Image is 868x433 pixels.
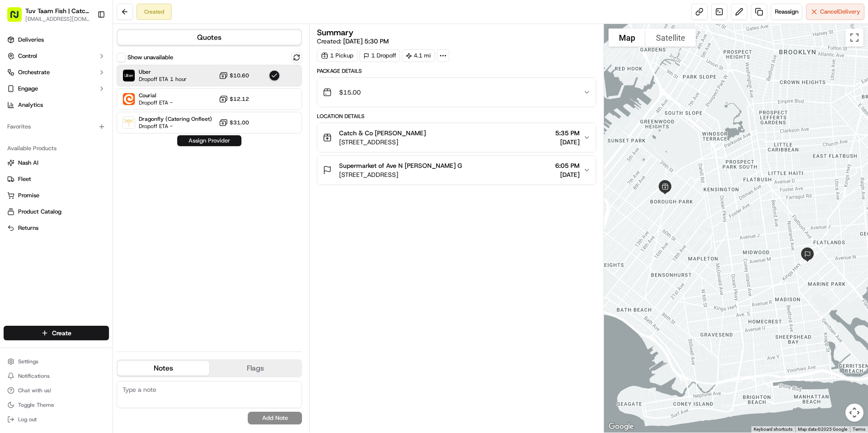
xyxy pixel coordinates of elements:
span: [DATE] [555,170,580,179]
a: Terms (opens in new tab) [853,427,865,432]
img: Nash [9,9,27,27]
button: Nash AI [4,156,109,170]
button: $15.00 [317,78,595,107]
button: Tuv Taam Fish | Catch & Co. [25,6,90,15]
button: Fleet [4,172,109,186]
button: Settings [4,355,109,368]
span: $31.00 [230,119,249,126]
a: Nash AI [7,159,105,167]
span: Dropoff ETA - [139,123,202,130]
span: Log out [18,416,37,423]
a: Deliveries [4,33,109,47]
span: Dragonfly (Catering Onfleet) [139,115,212,123]
span: Uber [139,68,187,76]
button: Product Catalog [4,205,109,219]
button: Assign Provider [177,135,241,146]
button: CancelDelivery [806,4,864,20]
button: Log out [4,413,109,426]
button: Tuv Taam Fish | Catch & Co.[EMAIL_ADDRESS][DOMAIN_NAME] [4,4,94,25]
span: $12.12 [230,95,249,103]
button: Reassign [771,4,802,20]
button: Supermarket of Ave N [PERSON_NAME] G[STREET_ADDRESS]6:05 PM[DATE] [317,156,595,185]
span: Fleet [18,175,31,183]
img: Google [606,421,636,433]
button: Notes [118,361,209,376]
button: Create [4,326,109,340]
span: Notifications [18,372,50,380]
button: Promise [4,188,109,203]
button: Toggle Theme [4,399,109,411]
p: Welcome 👋 [9,36,165,51]
a: 💻API Documentation [73,128,149,144]
span: $15.00 [339,88,361,97]
button: $10.60 [219,71,249,80]
button: Returns [4,221,109,235]
div: 4.1 mi [402,49,435,62]
div: We're available if you need us! [31,95,114,103]
span: Created: [317,37,389,46]
button: Chat with us! [4,384,109,397]
a: Open this area in Google Maps (opens a new window) [606,421,636,433]
button: Orchestrate [4,65,109,80]
span: Knowledge Base [18,131,69,140]
div: 1 Dropoff [359,49,400,62]
span: Dropoff ETA 1 hour [139,76,187,83]
span: Reassign [775,8,798,16]
button: Control [4,49,109,63]
span: 6:05 PM [555,161,580,170]
button: Keyboard shortcuts [754,426,793,433]
span: $10.60 [230,72,249,79]
span: Toggle Theme [18,401,54,409]
span: Create [52,328,71,338]
span: 5:35 PM [555,128,580,138]
button: Flags [209,361,301,376]
span: Returns [18,224,38,232]
button: Engage [4,81,109,96]
button: Toggle fullscreen view [845,29,863,47]
span: Supermarket of Ave N [PERSON_NAME] G [339,161,462,170]
span: Control [18,52,37,60]
span: Orchestrate [18,68,50,76]
button: Show street map [609,29,646,47]
span: Courial [139,92,173,99]
h3: Summary [317,29,354,37]
span: API Documentation [85,131,145,140]
span: Deliveries [18,36,44,44]
span: Product Catalog [18,208,61,216]
img: 1736555255976-a54dd68f-1ca7-489b-9aae-adbdc363a1c4 [9,86,25,103]
a: Product Catalog [7,208,105,216]
a: Fleet [7,175,105,183]
span: [DATE] 5:30 PM [343,37,389,45]
span: Chat with us! [18,387,51,394]
a: Powered byPylon [64,153,109,160]
span: [DATE] [555,138,580,147]
img: Courial [123,93,135,105]
span: [STREET_ADDRESS] [339,170,462,179]
span: Analytics [18,101,43,109]
button: Catch & Co [PERSON_NAME][STREET_ADDRESS]5:35 PM[DATE] [317,123,595,152]
label: Show unavailable [127,53,173,62]
button: Start new chat [154,89,165,100]
span: Map data ©2025 Google [798,427,847,432]
div: Package Details [317,67,596,75]
div: Location Details [317,113,596,120]
span: Settings [18,358,38,365]
input: Got a question? Start typing here... [24,58,163,68]
span: Promise [18,191,39,200]
div: Available Products [4,141,109,156]
span: Cancel Delivery [820,8,860,16]
button: Show satellite imagery [646,29,696,47]
button: $12.12 [219,95,249,104]
button: [EMAIL_ADDRESS][DOMAIN_NAME] [25,15,90,23]
div: Start new chat [31,86,148,95]
div: 💻 [76,132,84,139]
div: 📗 [9,132,16,139]
span: Nash AI [18,159,38,167]
button: Notifications [4,370,109,382]
a: Analytics [4,98,109,112]
a: Returns [7,224,105,232]
div: Favorites [4,119,109,134]
a: 📗Knowledge Base [5,128,73,144]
